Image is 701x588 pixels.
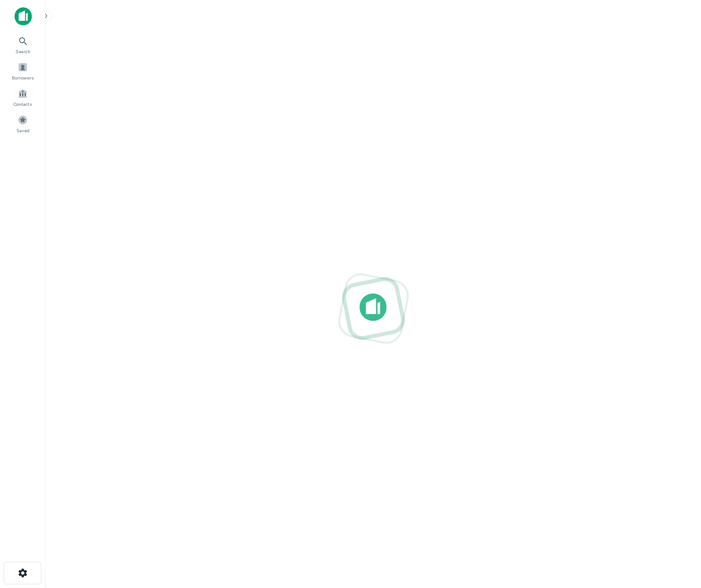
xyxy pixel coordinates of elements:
[15,7,32,25] img: capitalize-icon.png
[3,111,43,136] a: Saved
[16,127,30,134] span: Saved
[656,515,701,559] iframe: Chat Widget
[3,59,43,83] a: Borrowers
[12,74,34,81] span: Borrowers
[14,100,32,108] span: Contacts
[3,32,43,57] a: Search
[3,85,43,110] a: Contacts
[15,48,30,55] span: Search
